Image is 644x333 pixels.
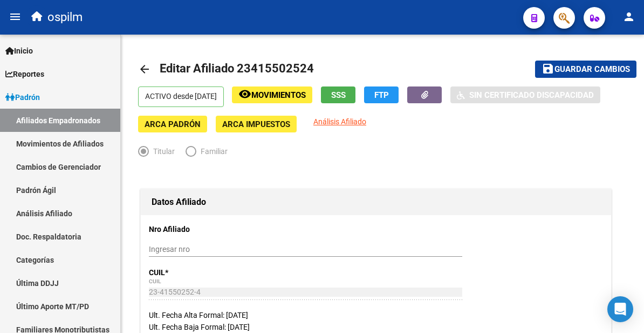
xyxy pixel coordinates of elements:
span: Reportes [5,68,44,80]
span: Análisis Afiliado [313,117,366,126]
span: Titular [149,145,175,157]
button: Guardar cambios [535,61,636,77]
span: Guardar cambios [554,65,630,75]
span: ARCA Padrón [145,119,201,129]
mat-radio-group: Elija una opción [138,149,238,158]
span: ARCA Impuestos [222,119,290,129]
mat-icon: person [622,10,635,23]
span: Movimientos [251,90,306,100]
button: ARCA Impuestos [216,116,297,132]
span: ospilm [47,5,83,29]
div: Ult. Fecha Baja Formal: [DATE] [149,321,603,333]
button: SSS [321,86,355,103]
span: Padrón [5,91,40,103]
button: ARCA Padrón [138,116,207,132]
mat-icon: arrow_back [138,63,151,76]
button: Movimientos [232,86,312,103]
p: ACTIVO desde [DATE] [138,86,224,107]
p: CUIL [149,267,285,278]
mat-icon: menu [9,10,22,23]
div: Open Intercom Messenger [607,296,633,322]
button: Sin Certificado Discapacidad [450,86,600,103]
h1: Datos Afiliado [152,194,600,211]
mat-icon: save [542,62,554,75]
span: Inicio [5,45,33,57]
div: Ult. Fecha Alta Formal: [DATE] [149,309,603,321]
span: FTP [374,90,389,100]
mat-icon: remove_red_eye [238,88,251,101]
span: Familiar [196,145,228,157]
span: SSS [331,90,346,100]
span: Editar Afiliado 23415502524 [160,62,314,75]
button: FTP [364,86,399,103]
span: Sin Certificado Discapacidad [469,90,594,100]
p: Nro Afiliado [149,223,285,235]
